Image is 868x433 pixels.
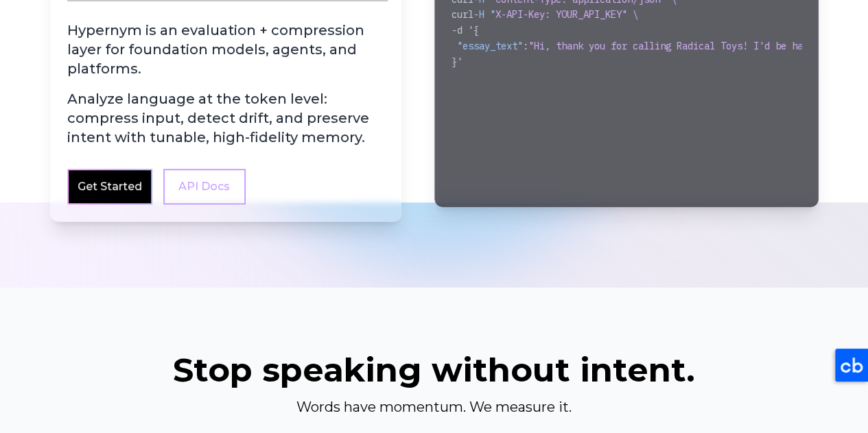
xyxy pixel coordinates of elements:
[67,21,384,147] h2: Hypernym is an evaluation + compression layer for foundation models, agents, and platforms.
[67,89,384,147] span: Analyze language at the token level: compress input, detect drift, and preserve intent with tunab...
[451,8,473,21] span: curl
[78,178,142,195] a: Get Started
[457,40,523,52] span: "essay_text"
[163,169,246,204] a: API Docs
[451,56,462,68] span: }'
[473,8,495,21] span: -H "
[50,353,819,386] h2: Stop speaking without intent.
[171,397,698,417] p: Words have momentum. We measure it.
[451,24,479,36] span: -d '{
[523,40,528,52] span: :
[495,8,638,21] span: X-API-Key: YOUR_API_KEY" \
